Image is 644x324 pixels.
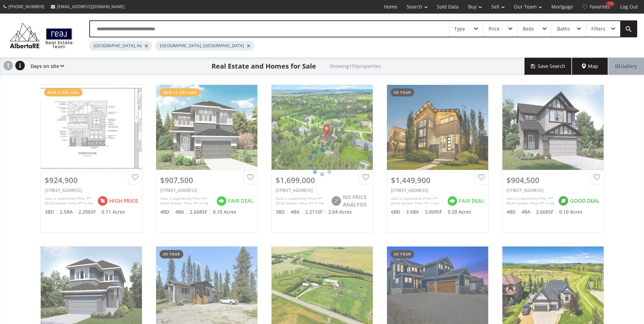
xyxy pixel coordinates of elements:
div: [GEOGRAPHIC_DATA], Ab [89,41,152,51]
span: Gallery [615,63,637,70]
div: Price [489,26,500,31]
div: 173 [606,1,614,6]
div: Map [572,58,608,75]
h2: Showing 193 properties [330,64,381,69]
span: [EMAIL_ADDRESS][DOMAIN_NAME] [57,4,125,10]
div: Baths [557,26,570,31]
div: Gallery [608,58,644,75]
div: Days on site [27,58,64,75]
div: Beds [523,26,534,31]
div: Filters [591,26,605,31]
a: [EMAIL_ADDRESS][DOMAIN_NAME] [48,0,128,13]
h1: Real Estate and Homes for Sale [211,61,316,71]
span: [PHONE_NUMBER] [8,4,44,10]
img: Logo [7,21,76,50]
span: Map [582,63,598,70]
div: Type [454,26,465,31]
button: Save Search [525,58,572,75]
div: [GEOGRAPHIC_DATA], [GEOGRAPHIC_DATA] [155,41,254,51]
